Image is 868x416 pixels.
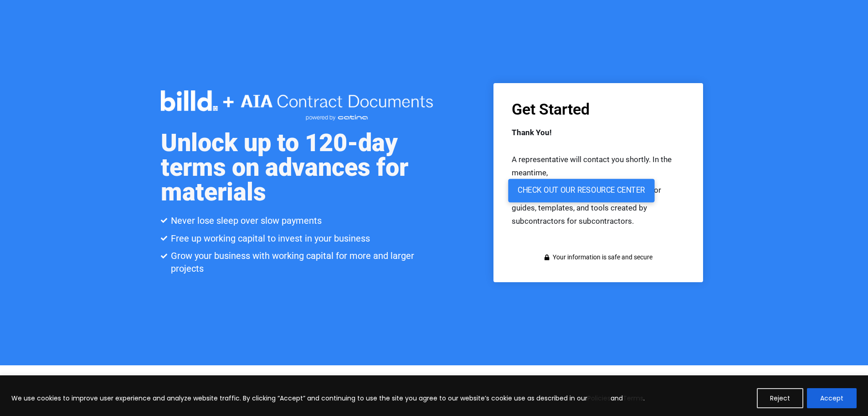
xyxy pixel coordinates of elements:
[512,101,685,117] h3: Get Started
[169,249,434,275] span: Grow your business with working capital for more and larger projects
[550,251,652,264] span: Your information is safe and secure
[807,388,857,408] button: Accept
[11,393,645,404] p: We use cookies to improve user experience and analyze website traffic. By clicking “Accept” and c...
[757,388,803,408] button: Reject
[161,131,434,205] h1: Unlock up to 120-day terms on advances for materials
[623,394,643,403] a: Terms
[587,394,611,403] a: Policies
[169,214,322,227] span: Never lose sleep over slow payments
[512,153,685,228] p: A representative will contact you shortly. In the meantime, for guides, templates, and tools crea...
[508,179,654,202] a: check out our resource center
[512,128,552,137] strong: Thank You!
[169,232,370,245] span: Free up working capital to invest in your business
